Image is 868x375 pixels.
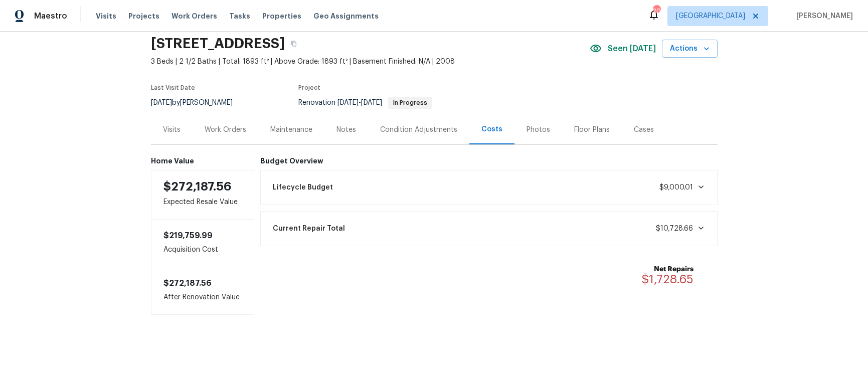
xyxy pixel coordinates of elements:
[151,39,285,49] h2: [STREET_ADDRESS]
[608,44,656,54] span: Seen [DATE]
[361,99,382,106] span: [DATE]
[298,99,432,106] span: Renovation
[229,13,250,20] span: Tasks
[662,40,718,58] button: Actions
[260,157,718,165] h6: Budget Overview
[151,57,590,67] span: 3 Beds | 2 1/2 Baths | Total: 1893 ft² | Above Grade: 1893 ft² | Basement Finished: N/A | 2008
[641,273,693,285] span: $1,728.65
[163,232,213,240] span: $219,759.99
[337,99,382,106] span: -
[298,85,320,91] span: Project
[273,182,333,193] span: Lifecycle Budget
[653,6,660,16] div: 20
[151,220,255,267] div: Acquisition Cost
[151,97,245,109] div: by [PERSON_NAME]
[205,125,246,135] div: Work Orders
[670,43,710,55] span: Actions
[128,11,159,21] span: Projects
[792,11,853,21] span: [PERSON_NAME]
[270,125,312,135] div: Maintenance
[336,125,356,135] div: Notes
[389,100,431,106] span: In Progress
[151,157,255,165] h6: Home Value
[273,224,345,234] span: Current Repair Total
[527,125,550,135] div: Photos
[163,125,181,135] div: Visits
[659,184,693,191] span: $9,000.01
[163,180,232,193] span: $272,187.56
[313,11,379,21] span: Geo Assignments
[285,35,303,53] button: Copy Address
[676,11,745,21] span: [GEOGRAPHIC_DATA]
[656,225,693,232] span: $10,728.66
[262,11,301,21] span: Properties
[481,124,502,134] div: Costs
[96,11,116,21] span: Visits
[641,264,693,274] b: Net Repairs
[380,125,457,135] div: Condition Adjustments
[634,125,654,135] div: Cases
[34,11,67,21] span: Maestro
[151,99,172,106] span: [DATE]
[171,11,217,21] span: Work Orders
[337,99,359,106] span: [DATE]
[151,170,255,220] div: Expected Resale Value
[151,85,195,91] span: Last Visit Date
[151,267,255,315] div: After Renovation Value
[163,279,212,287] span: $272,187.56
[574,125,610,135] div: Floor Plans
